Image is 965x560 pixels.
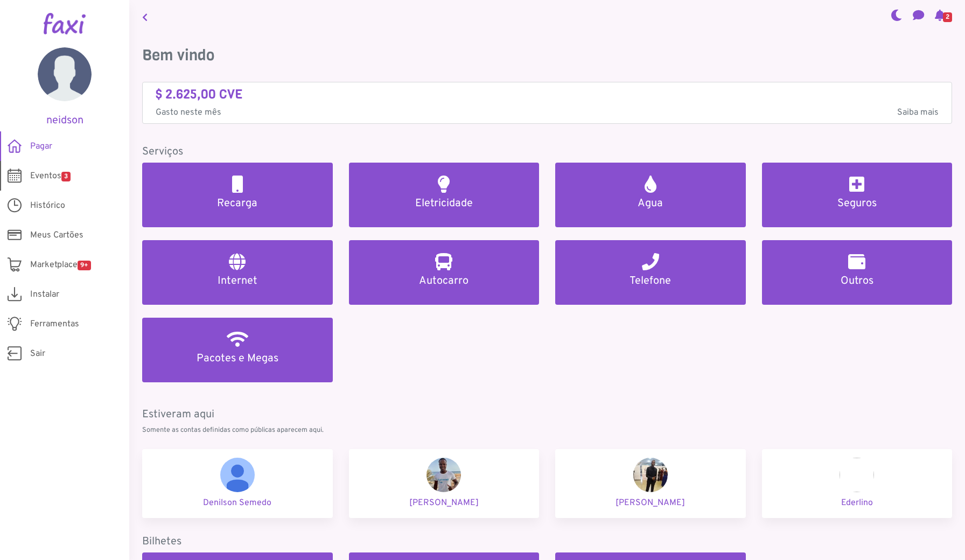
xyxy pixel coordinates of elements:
span: Saiba mais [897,106,939,119]
a: Cé Fernandes [PERSON_NAME] [349,449,540,518]
h5: Seguros [775,197,940,210]
img: Ederlino [840,458,874,492]
a: Ederlino Ederlino [762,449,953,518]
p: Denilson Semedo [151,496,324,509]
a: Outros [762,240,953,305]
a: Agua [555,163,746,227]
span: Eventos [30,170,71,183]
a: Internet [142,240,333,305]
img: Cé Fernandes [426,458,461,492]
a: Recarga [142,163,333,227]
h5: Agua [568,197,733,210]
h3: Bem vindo [142,46,952,65]
h5: Telefone [568,275,733,288]
a: Denilson Semedo Denilson Semedo [142,449,333,518]
p: [PERSON_NAME] [564,496,737,509]
a: Eletricidade [349,163,540,227]
h5: Pacotes e Megas [155,352,320,365]
p: Gasto neste mês [156,106,939,119]
span: Ferramentas [30,318,79,331]
span: Marketplace [30,258,91,271]
span: Pagar [30,140,52,153]
a: Pacotes e Megas [142,318,333,382]
h5: Bilhetes [142,535,952,548]
img: Mikas Robalo [633,458,668,492]
h5: Eletricidade [362,197,527,210]
h5: neidson [16,114,113,127]
span: Meus Cartões [30,229,83,242]
span: Instalar [30,288,59,301]
h5: Outros [775,275,940,288]
a: Seguros [762,163,953,227]
a: $ 2.625,00 CVE Gasto neste mêsSaiba mais [156,87,939,120]
span: Sair [30,347,45,360]
p: Somente as contas definidas como públicas aparecem aqui. [142,425,952,436]
span: 3 [61,172,71,181]
p: Ederlino [771,496,944,509]
h5: Estiveram aqui [142,408,952,421]
p: [PERSON_NAME] [358,496,531,509]
h4: $ 2.625,00 CVE [156,87,939,102]
a: Mikas Robalo [PERSON_NAME] [555,449,746,518]
h5: Autocarro [362,275,527,288]
h5: Serviços [142,145,952,158]
span: Histórico [30,199,65,212]
a: Telefone [555,240,746,305]
span: 9+ [78,261,91,270]
h5: Internet [155,275,320,288]
a: neidson [16,47,113,127]
a: Autocarro [349,240,540,305]
h5: Recarga [155,197,320,210]
span: 2 [943,12,952,22]
img: Denilson Semedo [220,458,255,492]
